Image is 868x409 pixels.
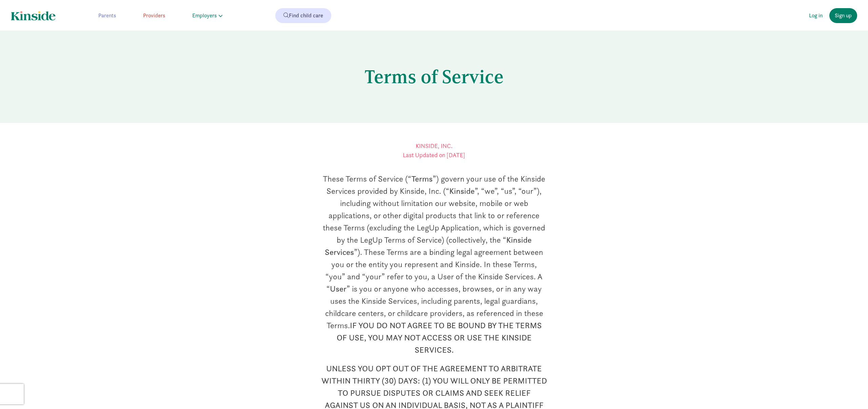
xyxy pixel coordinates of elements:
a: Parents [98,12,123,20]
button: Employers [192,12,223,20]
strong: Kinside [449,186,475,196]
a: Providers [143,12,172,20]
button: Sign up [829,8,857,23]
button: Find child care [275,8,331,23]
strong: User [330,283,347,294]
div: KINSIDE, INC. Last Updated on [DATE] [321,141,547,166]
img: dark.svg [11,11,56,20]
h1: Terms of Service [246,64,622,89]
strong: Terms [411,173,433,184]
div: Employers [192,12,218,20]
p: These Terms of Service (“ ”) govern your use of the Kinside Services provided by Kinside, Inc. (“... [321,173,547,356]
button: Log in [804,8,828,23]
strong: IF YOU DO NOT AGREE TO BE BOUND BY THE TERMS OF USE, YOU MAY NOT ACCESS OR USE THE KINSIDE SERVICES. [337,320,542,355]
